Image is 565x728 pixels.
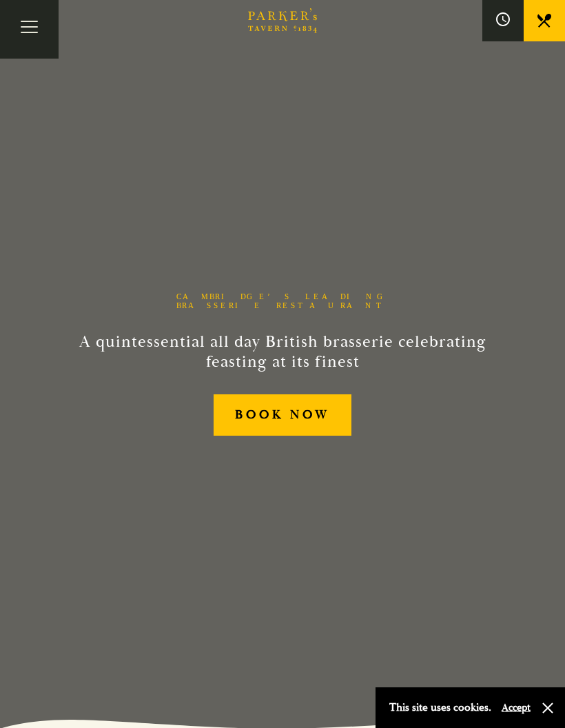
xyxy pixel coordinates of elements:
[389,698,491,718] p: This site uses cookies.
[155,292,410,310] h1: Cambridge’s Leading Brasserie Restaurant
[214,394,351,436] a: BOOK NOW
[502,701,531,714] button: Accept
[541,701,555,715] button: Close and accept
[79,332,486,372] h2: A quintessential all day British brasserie celebrating feasting at its finest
